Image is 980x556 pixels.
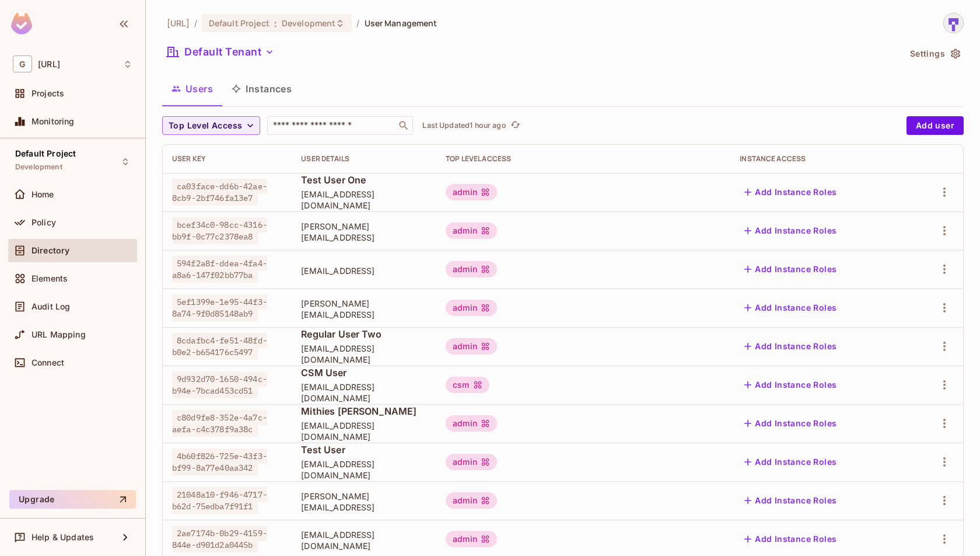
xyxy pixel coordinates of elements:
span: Help & Updates [32,533,94,542]
button: Users [162,74,222,103]
span: [EMAIL_ADDRESS][DOMAIN_NAME] [301,420,427,442]
span: 4b60f826-725e-43f3-bf99-8a77e40aa342 [172,449,267,475]
span: Regular User Two [301,328,427,340]
button: Add Instance Roles [740,414,841,433]
span: Default Project [209,18,269,29]
span: [EMAIL_ADDRESS][DOMAIN_NAME] [301,381,427,404]
span: Connect [32,358,64,367]
span: 2ae7174b-0b29-4159-844e-d901d2a0445b [172,526,267,552]
button: Add Instance Roles [740,376,841,394]
button: Instances [222,74,301,103]
span: Policy [32,218,56,227]
span: [PERSON_NAME][EMAIL_ADDRESS] [301,298,427,320]
span: refresh [510,120,520,131]
span: [PERSON_NAME][EMAIL_ADDRESS] [301,491,427,513]
span: CSM User [301,366,427,379]
button: Add Instance Roles [740,260,841,279]
div: admin [446,338,497,355]
button: Add Instance Roles [740,453,841,471]
div: admin [446,415,497,432]
span: c80d9fe8-352e-4a7c-aefa-c4c378f9a38c [172,410,267,437]
div: Top Level Access [446,154,721,164]
span: Mithies [PERSON_NAME] [301,405,427,418]
button: Add Instance Roles [740,298,841,317]
span: URL Mapping [32,330,86,339]
button: Top Level Access [162,116,260,135]
div: admin [446,531,497,547]
span: Development [282,18,335,29]
button: Add user [907,116,964,135]
div: admin [446,300,497,316]
span: [EMAIL_ADDRESS][DOMAIN_NAME] [301,343,427,365]
span: 9d932d70-1650-494c-b94e-7bcad453cd51 [172,371,267,398]
span: Monitoring [32,117,75,126]
span: User Management [365,18,437,29]
li: / [356,18,359,29]
div: admin [446,454,497,470]
div: admin [446,223,497,239]
img: sharmila@genworx.ai [944,13,963,33]
div: User Key [172,154,282,164]
span: Directory [32,246,69,255]
span: [EMAIL_ADDRESS] [301,265,427,276]
span: Click to refresh data [506,119,523,133]
span: Projects [32,89,64,98]
span: Test User [301,443,427,456]
button: Default Tenant [162,43,279,61]
img: SReyMgAAAABJRU5ErkJggg== [11,13,32,34]
span: : [274,19,278,28]
button: Add Instance Roles [740,530,841,548]
button: Add Instance Roles [740,221,841,240]
div: Instance Access [740,154,898,164]
span: [EMAIL_ADDRESS][DOMAIN_NAME] [301,458,427,481]
div: admin [446,184,497,200]
p: Last Updated 1 hour ago [422,121,506,130]
div: User Details [301,154,427,164]
span: ca03face-dd6b-42ae-8cb9-2bf746fa13e7 [172,179,267,206]
button: Add Instance Roles [740,183,841,201]
span: Top Level Access [169,119,242,133]
div: admin [446,261,497,277]
button: refresh [509,119,523,133]
span: Workspace: genworx.ai [38,60,60,69]
span: the active workspace [167,18,190,29]
button: Settings [905,44,964,63]
li: / [194,18,197,29]
div: csm [446,377,489,393]
span: Home [32,190,54,199]
span: 594f2a8f-ddea-4fa4-a8a6-147f02bb77ba [172,256,267,283]
span: G [13,55,32,72]
span: [EMAIL_ADDRESS][DOMAIN_NAME] [301,529,427,551]
span: Default Project [15,149,76,158]
span: 5ef1399e-1e95-44f3-8a74-9f0d85148ab9 [172,294,267,321]
button: Add Instance Roles [740,337,841,356]
span: bcef34c0-98cc-4316-bb9f-0c77c2378ea8 [172,217,267,244]
span: Audit Log [32,302,70,311]
span: [PERSON_NAME][EMAIL_ADDRESS] [301,221,427,243]
span: 21048a10-f946-4717-b62d-75edba7f91f1 [172,487,267,514]
span: [EMAIL_ADDRESS][DOMAIN_NAME] [301,189,427,211]
span: 8cdafbc4-fe51-48fd-b0e2-b654176c5497 [172,333,267,360]
span: Test User One [301,173,427,186]
button: Upgrade [9,490,136,509]
span: Development [15,162,62,172]
button: Add Instance Roles [740,491,841,510]
div: admin [446,492,497,509]
span: Elements [32,274,68,283]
